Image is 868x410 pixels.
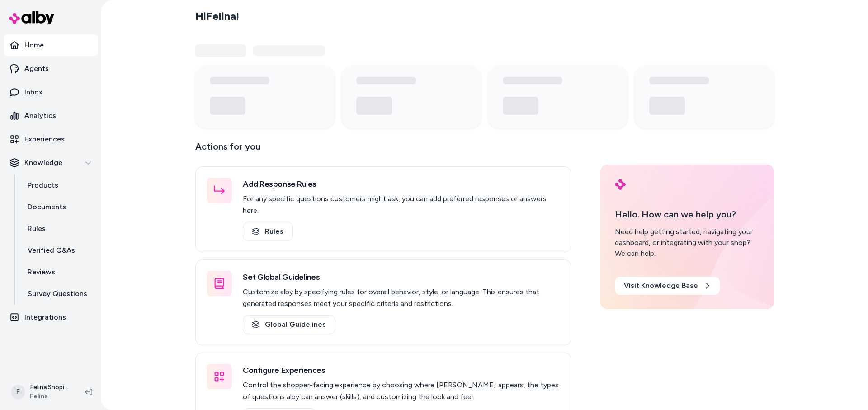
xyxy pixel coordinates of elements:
[28,288,87,299] p: Survey Questions
[243,286,560,310] p: Customize alby by specifying rules for overall behavior, style, or language. This ensures that ge...
[615,179,626,190] img: alby Logo
[5,377,78,406] button: FFelina ShopifyFelina
[28,267,55,278] p: Reviews
[4,34,98,56] a: Home
[24,134,65,145] p: Experiences
[19,283,98,305] a: Survey Questions
[195,9,239,23] h2: Hi Felina !
[24,63,49,74] p: Agents
[4,128,98,150] a: Experiences
[19,218,98,240] a: Rules
[243,178,560,190] h3: Add Response Rules
[4,152,98,174] button: Knowledge
[615,277,720,295] a: Visit Knowledge Base
[4,81,98,103] a: Inbox
[19,261,98,283] a: Reviews
[243,315,335,334] a: Global Guidelines
[243,193,560,217] p: For any specific questions customers might ask, you can add preferred responses or answers here.
[243,222,293,241] a: Rules
[19,174,98,196] a: Products
[11,385,25,399] span: F
[28,245,75,256] p: Verified Q&As
[24,110,56,121] p: Analytics
[615,207,759,221] p: Hello. How can we help you?
[24,312,66,323] p: Integrations
[24,87,42,98] p: Inbox
[4,58,98,80] a: Agents
[9,11,54,24] img: alby Logo
[19,240,98,261] a: Verified Q&As
[243,364,560,377] h3: Configure Experiences
[24,157,62,168] p: Knowledge
[30,392,71,401] span: Felina
[195,139,571,161] p: Actions for you
[243,271,560,283] h3: Set Global Guidelines
[615,226,759,259] div: Need help getting started, navigating your dashboard, or integrating with your shop? We can help.
[28,202,66,212] p: Documents
[24,40,44,51] p: Home
[30,383,71,392] p: Felina Shopify
[19,196,98,218] a: Documents
[243,379,560,403] p: Control the shopper-facing experience by choosing where [PERSON_NAME] appears, the types of quest...
[28,223,46,234] p: Rules
[4,105,98,127] a: Analytics
[4,306,98,328] a: Integrations
[28,180,58,191] p: Products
